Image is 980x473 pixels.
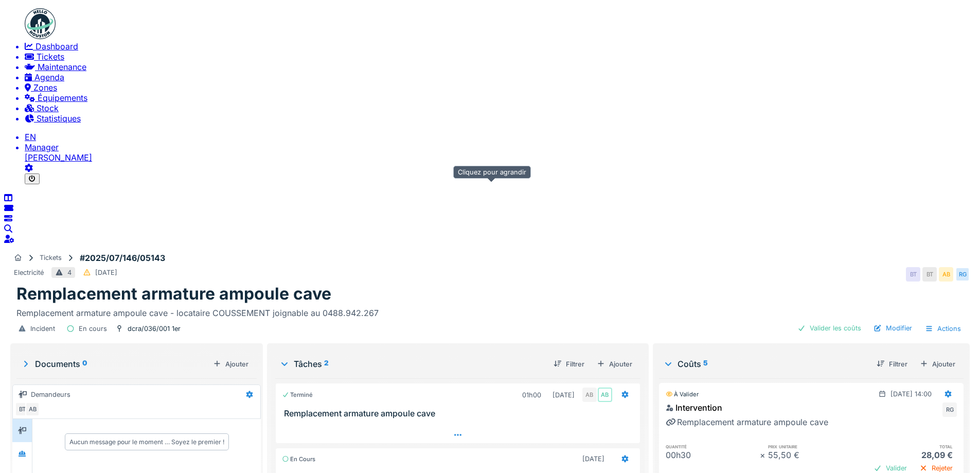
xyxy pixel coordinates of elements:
[25,132,976,163] a: EN Manager[PERSON_NAME]
[25,41,976,51] a: Dashboard
[67,269,72,276] div: 4
[920,322,966,335] div: Actions
[76,253,169,263] strong: #2025/07/146/05143
[33,82,57,93] span: Zones
[38,62,86,72] span: Maintenance
[21,359,209,369] div: Documents
[324,359,329,369] sup: 2
[25,72,976,82] a: Agenda
[25,132,976,142] li: EN
[25,51,976,62] a: Tickets
[703,359,708,369] sup: 5
[582,455,604,463] div: [DATE]
[863,450,957,460] div: 28,09 €
[453,166,531,179] div: Cliquez pour agrandir
[666,450,760,460] div: 00h30
[768,450,862,460] div: 55,50 €
[282,456,315,463] div: En cours
[549,358,589,370] div: Filtrer
[522,391,541,399] div: 01h00
[25,93,976,103] a: Équipements
[939,267,953,282] div: AB
[79,325,107,332] div: En cours
[14,269,44,276] div: Electricité
[37,103,59,113] span: Stock
[666,417,828,427] div: Remplacement armature ampoule cave
[760,450,768,460] div: ×
[69,438,224,446] div: Aucun message pour le moment … Soyez le premier !
[25,142,976,163] li: [PERSON_NAME]
[553,391,575,399] div: [DATE]
[768,443,862,450] h6: prix unitaire
[35,41,78,51] span: Dashboard
[582,388,597,402] div: AB
[663,359,868,369] div: Coûts
[593,358,636,370] div: Ajouter
[955,267,970,282] div: RG
[34,72,64,82] span: Agenda
[38,93,87,103] span: Équipements
[906,267,920,282] div: BT
[37,51,64,62] span: Tickets
[25,142,976,152] div: Manager
[25,103,976,113] a: Stock
[922,267,937,282] div: BT
[128,325,181,332] div: dcra/036/001 1er
[916,358,959,370] div: Ajouter
[890,390,932,398] div: [DATE] 14:00
[31,391,70,398] div: Demandeurs
[30,325,55,332] div: Incident
[863,443,957,450] h6: total
[869,322,916,334] div: Modifier
[284,408,635,418] h3: Remplacement armature ampoule cave
[37,113,81,124] span: Statistiques
[793,322,865,334] div: Valider les coûts
[82,359,87,369] sup: 0
[942,402,957,417] div: RG
[25,8,56,39] img: Badge_color-CXgf-gQk.svg
[25,82,976,93] a: Zones
[209,358,253,370] div: Ajouter
[872,358,912,370] div: Filtrer
[95,269,117,276] div: [DATE]
[666,402,722,413] div: Intervention
[25,113,976,124] a: Statistiques
[666,391,699,398] div: À valider
[25,62,976,72] a: Maintenance
[666,443,760,450] h6: quantité
[25,402,40,416] div: AB
[16,284,331,304] h1: Remplacement armature ampoule cave
[40,254,62,261] div: Tickets
[598,388,612,402] div: AB
[282,391,313,398] div: Terminé
[15,402,29,416] div: BT
[279,359,545,369] div: Tâches
[16,304,976,318] div: Remplacement armature ampoule cave - locataire COUSSEMENT joignable au 0488.942.267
